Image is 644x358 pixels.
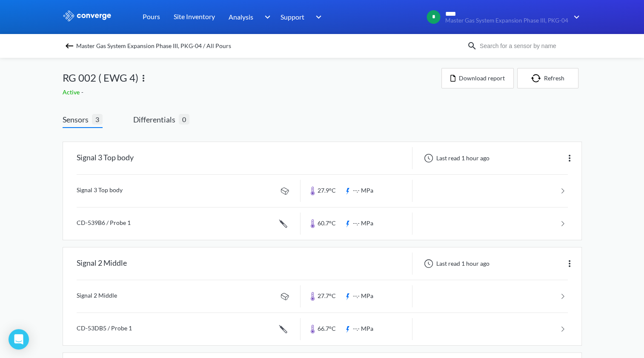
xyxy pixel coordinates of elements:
span: Master Gas System Expansion Phase III, PKG-04 / All Pours [76,40,231,52]
span: Differentials [133,114,179,125]
input: Search for a sensor by name [477,41,580,51]
img: icon-refresh.svg [531,74,544,82]
img: more.svg [564,259,575,269]
span: Master Gas System Expansion Phase III, PKG-04 [445,17,568,24]
img: downArrow.svg [568,12,582,22]
div: Signal 3 Top body [77,147,134,169]
img: downArrow.svg [259,12,272,22]
span: RG 002 ( EWG 4) [63,70,138,86]
div: Signal 2 Middle [77,253,127,275]
span: - [81,88,85,96]
img: more.svg [564,153,575,163]
img: logo_ewhite.svg [63,10,112,21]
img: more.svg [138,73,149,83]
span: 0 [179,114,189,125]
span: Sensors [63,114,92,125]
img: icon-search.svg [467,41,477,51]
div: Last read 1 hour ago [419,259,492,269]
img: downArrow.svg [310,12,324,22]
div: Open Intercom Messenger [9,329,29,349]
img: icon-file.svg [450,75,455,82]
div: Last read 1 hour ago [419,153,492,163]
span: Support [280,11,304,22]
img: backspace.svg [64,41,74,51]
span: Analysis [229,11,253,22]
span: Active [63,88,81,96]
span: 3 [92,114,103,125]
button: Download report [441,68,514,88]
button: Refresh [517,68,578,88]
